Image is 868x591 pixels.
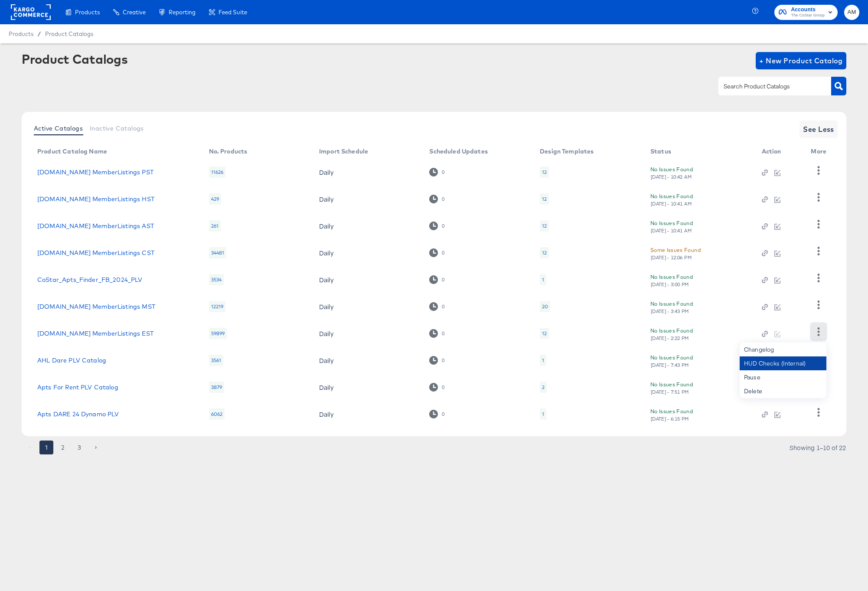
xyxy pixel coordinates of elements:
[312,374,422,401] td: Daily
[650,245,701,255] div: Some Issues Found
[740,356,826,370] div: HUD Checks (Internal)
[740,343,826,356] div: Changelog
[540,247,549,258] div: 12
[429,195,444,203] div: 0
[740,384,826,398] div: Delete
[209,328,227,339] div: 59899
[429,275,444,284] div: 0
[209,220,221,232] div: 261
[542,276,544,283] div: 1
[209,148,248,155] div: No. Products
[441,411,445,417] div: 0
[429,329,444,337] div: 0
[804,145,837,159] th: More
[37,384,118,391] a: Apts For Rent PLV Catalog
[756,52,846,69] button: + New Product Catalog
[429,410,444,418] div: 0
[56,441,70,454] button: Go to page 2
[848,7,856,17] span: AM
[312,266,422,293] td: Daily
[34,125,83,132] span: Active Catalogs
[319,148,368,155] div: Import Schedule
[441,357,445,363] div: 0
[209,355,224,366] div: 3561
[441,223,445,229] div: 0
[312,212,422,239] td: Daily
[542,384,545,391] div: 2
[540,408,546,420] div: 1
[123,9,146,16] span: Creative
[312,186,422,212] td: Daily
[759,55,843,67] span: + New Product Catalog
[312,293,422,320] td: Daily
[312,347,422,374] td: Daily
[90,125,144,132] span: Inactive Catalogs
[542,169,547,176] div: 12
[540,167,549,178] div: 12
[169,9,196,16] span: Reporting
[650,255,692,261] div: [DATE] - 12:06 PM
[542,411,544,418] div: 1
[312,239,422,266] td: Daily
[643,145,755,159] th: Status
[209,274,224,285] div: 3534
[429,383,444,391] div: 0
[39,441,53,454] button: page 1
[429,148,488,155] div: Scheduled Updates
[72,441,86,454] button: Go to page 3
[37,411,119,418] a: Apts DARE 24 Dynamo PLV
[740,370,826,384] div: Pause
[9,30,33,37] span: Products
[312,159,422,186] td: Daily
[209,408,225,420] div: 6062
[542,222,547,229] div: 12
[312,320,422,347] td: Daily
[209,382,225,393] div: 3879
[791,5,825,14] span: Accounts
[441,169,445,175] div: 0
[441,250,445,256] div: 0
[209,167,226,178] div: 11626
[37,222,154,229] a: [DOMAIN_NAME] MemberListings AST
[429,302,444,310] div: 0
[540,301,550,312] div: 20
[441,330,445,336] div: 0
[22,52,127,66] div: Product Catalogs
[209,193,221,205] div: 429
[209,301,226,312] div: 12219
[799,121,838,138] button: See Less
[37,169,153,176] a: [DOMAIN_NAME] MemberListings PST
[844,5,859,20] button: AM
[429,222,444,230] div: 0
[542,330,547,337] div: 12
[219,9,247,16] span: Feed Suite
[540,220,549,232] div: 12
[540,193,549,205] div: 12
[37,196,154,202] a: [DOMAIN_NAME] MemberListings HST
[540,274,546,285] div: 1
[540,328,549,339] div: 12
[774,5,838,20] button: AccountsThe CoStar Group
[791,12,825,19] span: The CoStar Group
[803,123,834,135] span: See Less
[312,401,422,428] td: Daily
[650,245,701,261] button: Some Issues Found[DATE] - 12:06 PM
[45,30,93,37] span: Product Catalogs
[37,276,143,283] a: CoStar_Apts_Finder_FB_2024_PLV
[755,145,804,159] th: Action
[789,444,846,451] div: Showing 1–10 of 22
[542,303,548,310] div: 20
[33,30,45,37] span: /
[540,355,546,366] div: 1
[542,357,544,364] div: 1
[75,9,100,16] span: Products
[89,441,103,454] button: Go to next page
[37,148,107,155] div: Product Catalog Name
[540,382,547,393] div: 2
[441,304,445,310] div: 0
[441,277,445,283] div: 0
[540,148,594,155] div: Design Templates
[209,247,227,258] div: 34481
[722,82,814,91] input: Search Product Catalogs
[429,248,444,257] div: 0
